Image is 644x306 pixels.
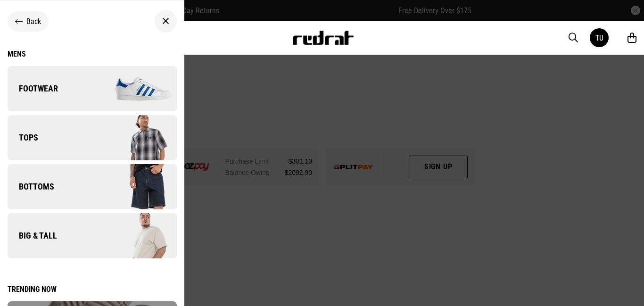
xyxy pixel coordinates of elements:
img: Company [92,65,176,112]
button: Open LiveChat chat widget [8,4,36,32]
span: Footwear [8,83,58,94]
a: Big & Tall Company [8,213,177,258]
span: Back [26,17,41,26]
a: Footwear Company [8,66,177,111]
span: Big & Tall [8,230,57,241]
span: Bottoms [8,181,54,192]
div: TU [595,33,603,42]
div: Trending now [8,285,177,294]
a: Mens [8,50,177,58]
img: Redrat logo [292,31,354,45]
a: Bottoms Company [8,164,177,209]
a: Tops Company [8,115,177,160]
img: Company [92,114,176,161]
img: Company [92,163,176,210]
img: Company [92,212,176,259]
span: Tops [8,132,38,143]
